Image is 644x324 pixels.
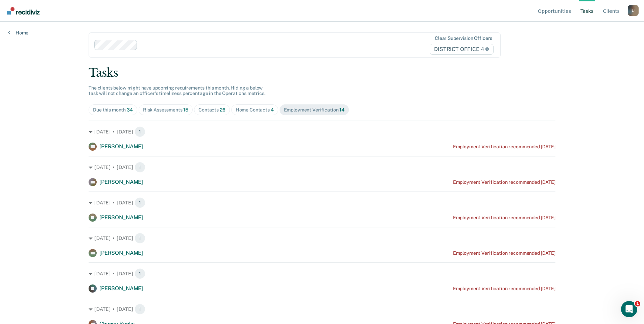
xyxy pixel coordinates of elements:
[99,214,143,221] span: [PERSON_NAME]
[89,268,555,279] div: [DATE] • [DATE] 1
[135,126,145,137] span: 1
[453,179,555,185] div: Employment Verification recommended [DATE]
[628,5,639,16] div: J J
[135,233,145,244] span: 1
[127,107,133,113] span: 34
[339,107,344,113] span: 14
[135,304,145,315] span: 1
[284,107,344,113] div: Employment Verification
[7,7,40,15] img: Recidiviz
[621,301,637,317] iframe: Intercom live chat
[135,268,145,279] span: 1
[99,250,143,256] span: [PERSON_NAME]
[271,107,274,113] span: 4
[453,215,555,221] div: Employment Verification recommended [DATE]
[89,304,555,315] div: [DATE] • [DATE] 1
[628,5,639,16] button: Profile dropdown button
[8,30,28,36] a: Home
[453,286,555,292] div: Employment Verification recommended [DATE]
[135,197,145,208] span: 1
[99,143,143,150] span: [PERSON_NAME]
[435,35,492,41] div: Clear supervision officers
[453,250,555,256] div: Employment Verification recommended [DATE]
[236,107,274,113] div: Home Contacts
[135,162,145,173] span: 1
[89,197,555,208] div: [DATE] • [DATE] 1
[635,301,640,306] span: 1
[198,107,225,113] div: Contacts
[220,107,225,113] span: 26
[89,233,555,244] div: [DATE] • [DATE] 1
[430,44,494,55] span: DISTRICT OFFICE 4
[89,66,555,80] div: Tasks
[99,179,143,185] span: [PERSON_NAME]
[453,144,555,150] div: Employment Verification recommended [DATE]
[183,107,188,113] span: 15
[99,285,143,292] span: [PERSON_NAME]
[89,126,555,137] div: [DATE] • [DATE] 1
[89,85,265,96] span: The clients below might have upcoming requirements this month. Hiding a below task will not chang...
[89,162,555,173] div: [DATE] • [DATE] 1
[143,107,188,113] div: Risk Assessments
[93,107,133,113] div: Due this month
